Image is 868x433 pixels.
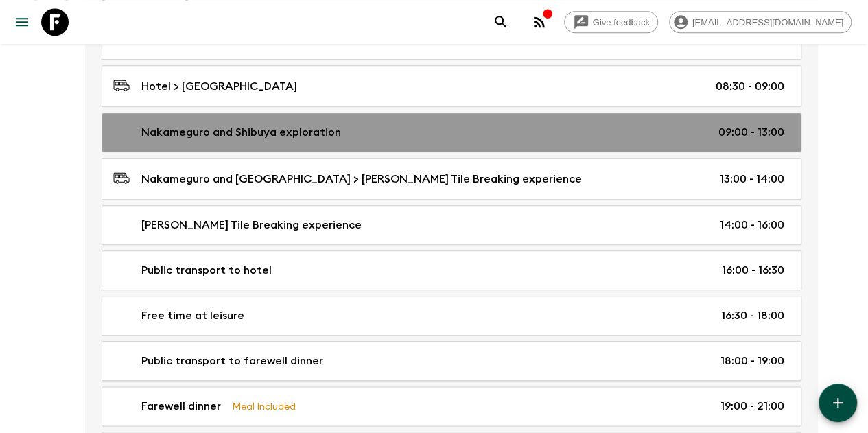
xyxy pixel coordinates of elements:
[564,11,658,33] a: Give feedback
[141,262,272,279] p: Public transport to hotel
[102,158,801,200] a: Nakameguro and [GEOGRAPHIC_DATA] > [PERSON_NAME] Tile Breaking experience13:00 - 14:00
[685,17,851,27] span: [EMAIL_ADDRESS][DOMAIN_NAME]
[102,113,801,152] a: Nakameguro and Shibuya exploration09:00 - 13:00
[141,171,582,187] p: Nakameguro and [GEOGRAPHIC_DATA] > [PERSON_NAME] Tile Breaking experience
[232,399,296,414] p: Meal Included
[102,205,801,245] a: [PERSON_NAME] Tile Breaking experience14:00 - 16:00
[141,217,362,233] p: [PERSON_NAME] Tile Breaking experience
[141,353,323,369] p: Public transport to farewell dinner
[8,8,36,36] button: menu
[141,398,221,414] p: Farewell dinner
[102,386,801,426] a: Farewell dinnerMeal Included19:00 - 21:00
[720,398,784,414] p: 19:00 - 21:00
[669,11,852,33] div: [EMAIL_ADDRESS][DOMAIN_NAME]
[487,8,515,36] button: search adventures
[141,124,341,141] p: Nakameguro and Shibuya exploration
[720,353,784,369] p: 18:00 - 19:00
[716,78,784,95] p: 08:30 - 09:00
[102,341,801,381] a: Public transport to farewell dinner18:00 - 19:00
[718,124,784,141] p: 09:00 - 13:00
[722,262,784,279] p: 16:00 - 16:30
[720,217,784,233] p: 14:00 - 16:00
[102,65,801,107] a: Hotel > [GEOGRAPHIC_DATA]08:30 - 09:00
[720,171,784,187] p: 13:00 - 14:00
[721,307,784,324] p: 16:30 - 18:00
[141,78,297,95] p: Hotel > [GEOGRAPHIC_DATA]
[102,296,801,336] a: Free time at leisure16:30 - 18:00
[141,307,244,324] p: Free time at leisure
[585,17,657,27] span: Give feedback
[102,250,801,290] a: Public transport to hotel16:00 - 16:30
